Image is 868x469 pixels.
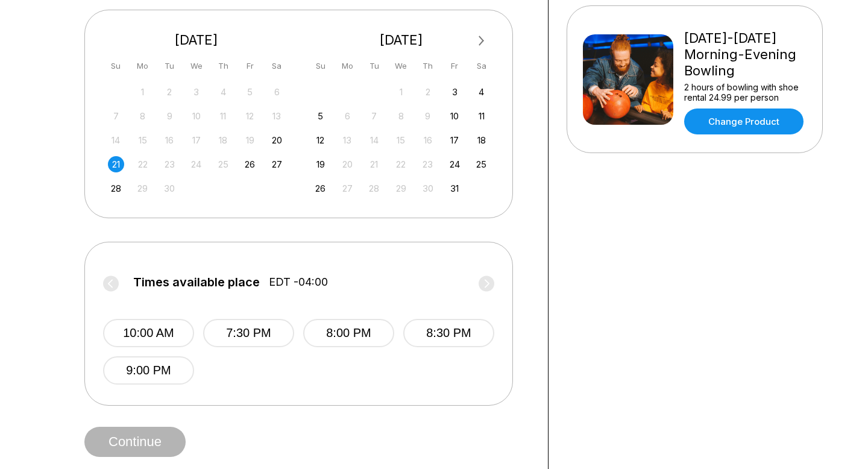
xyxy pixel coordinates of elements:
[420,132,436,148] div: Not available Thursday, October 16th, 2025
[188,108,204,124] div: Not available Wednesday, September 10th, 2025
[108,58,124,74] div: Su
[447,108,463,124] div: Choose Friday, October 10th, 2025
[447,132,463,148] div: Choose Friday, October 17th, 2025
[108,156,124,172] div: Choose Sunday, September 21st, 2025
[312,180,329,197] div: Choose Sunday, October 26th, 2025
[393,156,409,172] div: Not available Wednesday, October 22nd, 2025
[269,275,328,289] span: EDT -04:00
[162,156,178,172] div: Not available Tuesday, September 23rd, 2025
[108,132,124,148] div: Not available Sunday, September 14th, 2025
[684,109,804,134] a: Change Product
[134,84,151,100] div: Not available Monday, September 1st, 2025
[188,156,204,172] div: Not available Wednesday, September 24th, 2025
[103,319,194,347] button: 10:00 AM
[447,180,463,197] div: Choose Friday, October 31st, 2025
[106,83,287,197] div: month 2025-09
[269,108,285,124] div: Not available Saturday, September 13th, 2025
[312,58,329,74] div: Su
[162,180,178,197] div: Not available Tuesday, September 30th, 2025
[242,156,258,172] div: Choose Friday, September 26th, 2025
[366,58,382,74] div: Tu
[312,108,329,124] div: Choose Sunday, October 5th, 2025
[162,132,178,148] div: Not available Tuesday, September 16th, 2025
[447,156,463,172] div: Choose Friday, October 24th, 2025
[393,58,409,74] div: We
[473,58,489,74] div: Sa
[684,82,807,102] div: 2 hours of bowling with shoe rental 24.99 per person
[473,132,489,148] div: Choose Saturday, October 18th, 2025
[162,108,178,124] div: Not available Tuesday, September 9th, 2025
[134,180,151,197] div: Not available Monday, September 29th, 2025
[447,84,463,100] div: Choose Friday, October 3rd, 2025
[583,34,673,125] img: Friday-Sunday Morning-Evening Bowling
[134,156,151,172] div: Not available Monday, September 22nd, 2025
[393,108,409,124] div: Not available Wednesday, October 8th, 2025
[473,156,489,172] div: Choose Saturday, October 25th, 2025
[162,58,178,74] div: Tu
[303,319,394,347] button: 8:00 PM
[215,84,231,100] div: Not available Thursday, September 4th, 2025
[215,132,231,148] div: Not available Thursday, September 18th, 2025
[312,156,329,172] div: Choose Sunday, October 19th, 2025
[311,83,492,197] div: month 2025-10
[188,58,204,74] div: We
[162,84,178,100] div: Not available Tuesday, September 2nd, 2025
[134,132,151,148] div: Not available Monday, September 15th, 2025
[684,30,807,79] div: [DATE]-[DATE] Morning-Evening Bowling
[366,156,382,172] div: Not available Tuesday, October 21st, 2025
[420,84,436,100] div: Not available Thursday, October 2nd, 2025
[339,180,356,197] div: Not available Monday, October 27th, 2025
[339,132,356,148] div: Not available Monday, October 13th, 2025
[203,319,294,347] button: 7:30 PM
[269,84,285,100] div: Not available Saturday, September 6th, 2025
[308,32,495,48] div: [DATE]
[269,156,285,172] div: Choose Saturday, September 27th, 2025
[108,108,124,124] div: Not available Sunday, September 7th, 2025
[339,58,356,74] div: Mo
[339,156,356,172] div: Not available Monday, October 20th, 2025
[269,132,285,148] div: Choose Saturday, September 20th, 2025
[312,132,329,148] div: Choose Sunday, October 12th, 2025
[134,58,151,74] div: Mo
[472,31,491,51] button: Next Month
[188,132,204,148] div: Not available Wednesday, September 17th, 2025
[103,32,290,48] div: [DATE]
[447,58,463,74] div: Fr
[420,58,436,74] div: Th
[108,180,124,197] div: Choose Sunday, September 28th, 2025
[242,108,258,124] div: Not available Friday, September 12th, 2025
[134,108,151,124] div: Not available Monday, September 8th, 2025
[420,180,436,197] div: Not available Thursday, October 30th, 2025
[366,132,382,148] div: Not available Tuesday, October 14th, 2025
[242,58,258,74] div: Fr
[393,132,409,148] div: Not available Wednesday, October 15th, 2025
[339,108,356,124] div: Not available Monday, October 6th, 2025
[215,156,231,172] div: Not available Thursday, September 25th, 2025
[188,84,204,100] div: Not available Wednesday, September 3rd, 2025
[242,84,258,100] div: Not available Friday, September 5th, 2025
[393,180,409,197] div: Not available Wednesday, October 29th, 2025
[393,84,409,100] div: Not available Wednesday, October 1st, 2025
[366,108,382,124] div: Not available Tuesday, October 7th, 2025
[420,108,436,124] div: Not available Thursday, October 9th, 2025
[242,132,258,148] div: Not available Friday, September 19th, 2025
[473,108,489,124] div: Choose Saturday, October 11th, 2025
[366,180,382,197] div: Not available Tuesday, October 28th, 2025
[420,156,436,172] div: Not available Thursday, October 23rd, 2025
[103,356,194,385] button: 9:00 PM
[133,275,260,289] span: Times available place
[269,58,285,74] div: Sa
[215,108,231,124] div: Not available Thursday, September 11th, 2025
[403,319,494,347] button: 8:30 PM
[215,58,231,74] div: Th
[473,84,489,100] div: Choose Saturday, October 4th, 2025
